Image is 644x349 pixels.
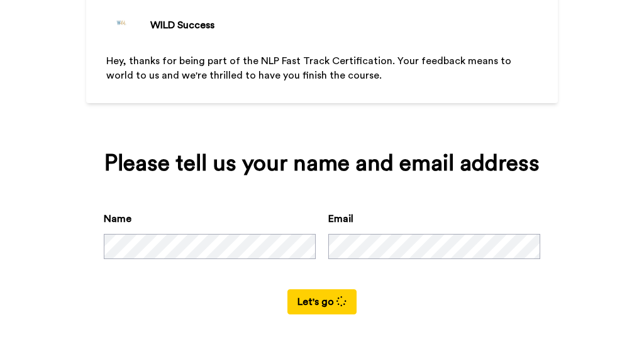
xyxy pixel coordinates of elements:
[287,289,357,314] button: Let's go
[104,211,131,226] label: Name
[106,56,514,80] span: Hey, thanks for being part of the NLP Fast Track Certification. Your feedback means to world to u...
[150,18,214,33] div: WILD Success
[328,211,353,226] label: Email
[104,151,540,176] div: Please tell us your name and email address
